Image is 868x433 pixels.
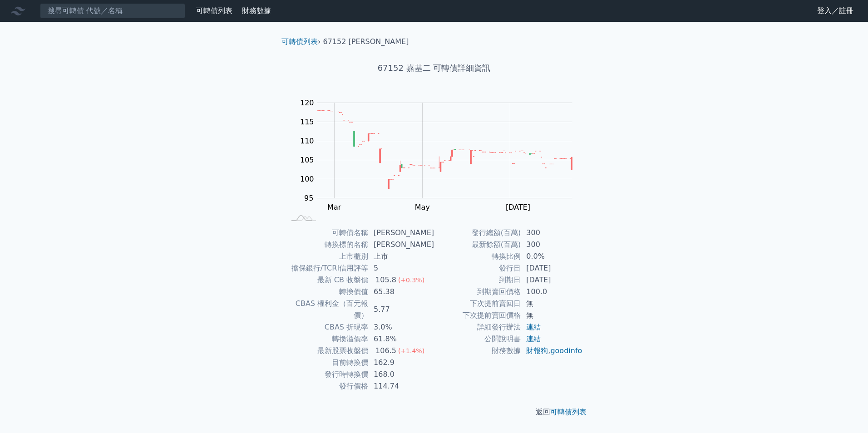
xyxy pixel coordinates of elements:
td: 3.0% [368,321,434,333]
td: 下次提前賣回價格 [434,310,521,321]
a: 連結 [526,335,541,343]
td: 5.77 [368,298,434,321]
td: 發行總額(百萬) [434,227,521,239]
div: 105.8 [374,274,398,286]
a: 可轉債列表 [281,37,318,46]
td: 擔保銀行/TCRI信用評等 [285,262,368,274]
tspan: 110 [300,137,314,145]
td: 上市櫃別 [285,251,368,262]
td: CBAS 權利金（百元報價） [285,298,368,321]
td: 最新餘額(百萬) [434,239,521,251]
a: 可轉債列表 [196,6,232,15]
td: 無 [521,298,583,310]
td: 轉換標的名稱 [285,239,368,251]
td: , [521,345,583,357]
td: 轉換價值 [285,286,368,298]
a: 連結 [526,323,541,331]
td: 61.8% [368,333,434,345]
a: 可轉債列表 [550,408,587,416]
td: CBAS 折現率 [285,321,368,333]
td: 到期日 [434,274,521,286]
tspan: 95 [304,194,313,202]
tspan: 115 [300,118,314,126]
td: 168.0 [368,369,434,380]
div: 106.5 [374,345,398,357]
td: 上市 [368,251,434,262]
li: › [281,36,321,47]
td: 可轉債名稱 [285,227,368,239]
tspan: 105 [300,156,314,164]
td: 詳細發行辦法 [434,321,521,333]
td: 300 [521,227,583,239]
a: goodinfo [550,346,582,355]
h1: 67152 嘉基二 可轉債詳細資訊 [274,62,594,74]
g: Chart [296,98,586,230]
td: 財務數據 [434,345,521,357]
tspan: 120 [300,98,314,107]
td: 發行日 [434,262,521,274]
span: (+0.3%) [398,276,424,284]
td: 轉換比例 [434,251,521,262]
td: 到期賣回價格 [434,286,521,298]
td: 300 [521,239,583,251]
td: 65.38 [368,286,434,298]
td: 發行時轉換價 [285,369,368,380]
td: 最新股票收盤價 [285,345,368,357]
a: 財報狗 [526,346,548,355]
input: 搜尋可轉債 代號／名稱 [40,3,185,19]
td: 發行價格 [285,380,368,392]
a: 登入／註冊 [810,4,861,18]
p: 返回 [274,407,594,418]
tspan: 100 [300,175,314,183]
tspan: May [415,203,430,212]
span: (+1.4%) [398,347,424,354]
tspan: [DATE] [506,203,530,212]
td: 公開說明書 [434,333,521,345]
td: 100.0 [521,286,583,298]
td: 無 [521,310,583,321]
td: 5 [368,262,434,274]
td: [DATE] [521,274,583,286]
td: [PERSON_NAME] [368,227,434,239]
li: 67152 [PERSON_NAME] [323,36,409,47]
td: 162.9 [368,357,434,369]
td: 目前轉換價 [285,357,368,369]
td: [PERSON_NAME] [368,239,434,251]
tspan: Mar [327,203,341,212]
td: 114.74 [368,380,434,392]
td: 轉換溢價率 [285,333,368,345]
td: 下次提前賣回日 [434,298,521,310]
a: 財務數據 [242,6,271,15]
td: [DATE] [521,262,583,274]
td: 0.0% [521,251,583,262]
td: 最新 CB 收盤價 [285,274,368,286]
